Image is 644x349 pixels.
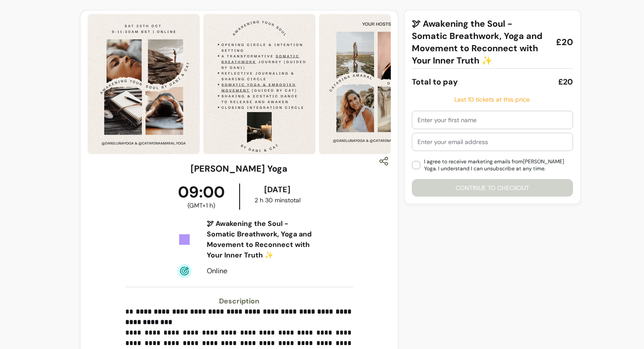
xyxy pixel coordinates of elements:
div: 09:00 [163,183,239,210]
span: ( GMT+1 h ) [188,201,215,210]
input: Enter your email address [418,137,567,146]
img: Tickets Icon [177,233,191,247]
img: https://d3pz9znudhj10h.cloudfront.net/6268a4bd-27fa-40ca-af79-f2c801891634 [319,14,431,154]
div: Last 10 tickets at this price . [412,95,573,104]
div: 2 h 30 mins total [242,196,313,204]
div: 🕊 Awakening the Soul - Somatic Breathwork, Yoga and Movement to Reconnect with Your Inner Truth ✨ [207,219,313,261]
div: [DATE] [242,183,313,196]
div: Online [207,266,313,276]
input: Enter your first name [418,116,567,124]
span: 🕊 Awakening the Soul - Somatic Breathwork, Yoga and Movement to Reconnect with Your Inner Truth ✨ [412,18,549,67]
span: £20 [556,36,573,48]
div: £20 [558,76,573,88]
img: https://d3pz9znudhj10h.cloudfront.net/a5f6bb4e-ea2f-46e2-ab77-1afeda02c925 [88,14,200,154]
h3: [PERSON_NAME] Yoga [191,162,287,175]
img: https://d3pz9znudhj10h.cloudfront.net/f706450f-145b-4ef5-92ee-2ee8706f6349 [203,14,315,154]
div: Total to pay [412,76,458,88]
h3: Description [125,296,353,307]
